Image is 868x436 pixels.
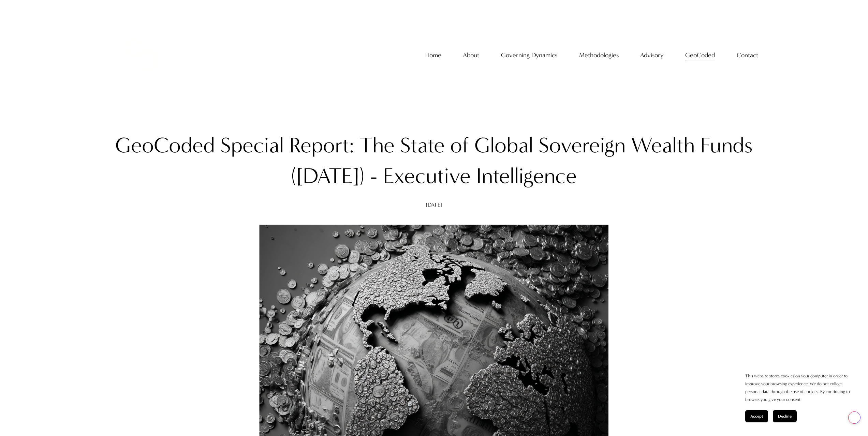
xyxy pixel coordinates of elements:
[640,49,663,61] span: Advisory
[737,49,758,61] span: Contact
[112,130,756,191] h1: GeoCoded Special Report: The State of Global Sovereign Wealth Funds ([DATE]) - Executive Intellig...
[738,365,861,429] section: Cookie banner
[426,201,442,208] span: [DATE]
[737,49,758,62] a: folder dropdown
[463,49,479,62] a: folder dropdown
[425,49,441,62] a: Home
[745,372,854,403] p: This website stores cookies on your computer in order to improve your browsing experience. We do ...
[463,49,479,61] span: About
[685,49,715,62] a: folder dropdown
[745,410,768,422] button: Accept
[640,49,663,62] a: folder dropdown
[579,49,619,62] a: folder dropdown
[750,414,763,419] span: Accept
[773,410,797,422] button: Decline
[110,24,173,87] img: Christopher Sanchez &amp; Co.
[579,49,619,61] span: Methodologies
[778,414,792,419] span: Decline
[685,49,715,61] span: GeoCoded
[501,49,557,62] a: folder dropdown
[501,49,557,61] span: Governing Dynamics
